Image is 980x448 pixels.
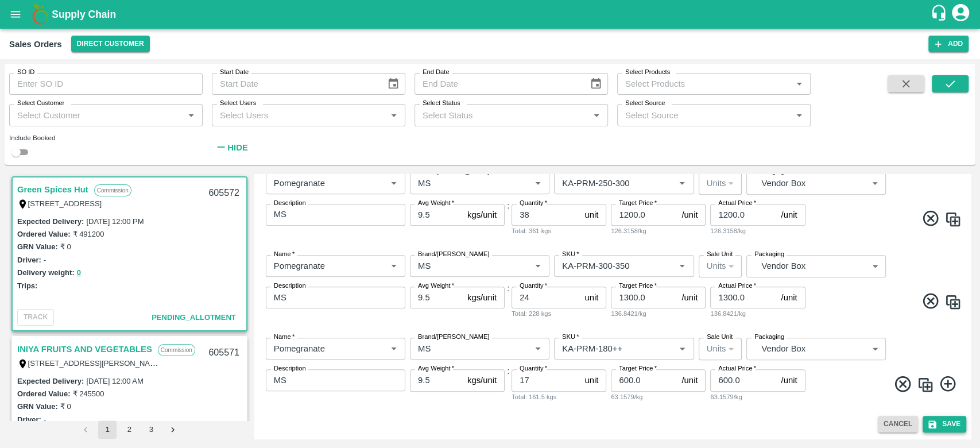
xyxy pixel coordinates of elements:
[274,292,397,304] textarea: MS
[707,333,733,342] label: Sale Unit
[77,267,81,280] button: 0
[29,3,52,26] img: logo
[418,250,489,259] label: Brand/[PERSON_NAME]
[512,287,580,308] input: 0.0
[72,230,104,238] label: ₹ 491200
[410,369,463,391] input: 0.0
[227,143,247,152] strong: Hide
[707,250,733,259] label: Sale Unit
[220,99,256,108] label: Select Users
[562,333,579,342] label: SKU
[13,107,180,122] input: Select Customer
[467,291,497,304] p: kgs/unit
[259,163,966,246] div: :
[467,374,497,387] p: kgs/unit
[17,217,84,226] label: Expected Delivery :
[120,420,138,439] button: Go to page 2
[98,420,117,439] button: page 1
[710,308,805,319] div: 136.8421/kg
[418,107,586,122] input: Select Status
[274,281,306,291] label: Description
[274,250,295,259] label: Name
[17,281,37,290] label: Trips:
[675,341,690,356] button: Open
[792,108,807,123] button: Open
[792,76,807,91] button: Open
[611,226,706,236] div: 126.3158/kg
[625,99,665,108] label: Select Source
[17,242,58,251] label: GRN Value:
[950,2,971,26] div: account of current user
[44,415,46,424] label: -
[761,342,867,355] p: Vendor Box
[28,358,164,368] label: [STREET_ADDRESS][PERSON_NAME]
[152,313,236,322] span: Pending_Allotment
[781,291,797,304] p: /unit
[878,416,918,432] button: Cancel
[562,167,579,176] label: SKU
[530,176,545,191] button: Open
[52,9,116,20] b: Supply Chain
[625,68,670,77] label: Select Products
[761,177,867,190] p: Vendor Box
[17,402,58,411] label: GRN Value:
[17,182,88,197] a: Green Spices Hut
[415,73,580,95] input: End Date
[17,415,41,424] label: Driver:
[274,364,306,373] label: Description
[17,230,70,238] label: Ordered Value:
[17,342,152,357] a: INIYA FRUITS AND VEGETABLES
[202,339,246,366] div: 605571
[619,364,657,373] label: Target Price
[60,402,71,411] label: ₹ 0
[718,281,756,291] label: Actual Price
[9,73,203,95] input: Enter SO ID
[512,204,580,226] input: 0.0
[718,199,756,208] label: Actual Price
[142,420,160,439] button: Go to page 3
[386,341,401,356] button: Open
[71,36,150,52] button: Select DC
[754,333,784,342] label: Packaging
[386,176,401,191] button: Open
[917,376,934,393] img: CloneIcon
[923,416,966,432] button: Save
[28,199,102,208] label: [STREET_ADDRESS]
[413,258,512,273] input: Create Brand/Marka
[621,76,788,91] input: Select Products
[17,377,84,385] label: Expected Delivery :
[86,377,143,385] label: [DATE] 12:00 AM
[707,342,726,355] p: Units
[259,329,966,411] div: :
[164,420,182,439] button: Go to next page
[467,208,497,221] p: kgs/unit
[520,281,547,291] label: Quantity
[274,333,295,342] label: Name
[675,176,690,191] button: Open
[754,167,784,176] label: Packaging
[754,250,784,259] label: Packaging
[781,374,797,387] p: /unit
[557,341,656,356] input: SKU
[557,258,656,273] input: SKU
[619,199,657,208] label: Target Price
[707,167,733,176] label: Sale Unit
[520,364,547,373] label: Quantity
[520,199,547,208] label: Quantity
[621,107,788,122] input: Select Source
[2,1,29,28] button: open drawer
[52,6,930,22] a: Supply Chain
[681,208,698,221] p: /unit
[589,108,604,123] button: Open
[585,73,607,95] button: Choose date
[382,73,404,95] button: Choose date
[584,374,598,387] p: unit
[60,242,71,251] label: ₹ 0
[17,389,70,398] label: Ordered Value:
[512,369,580,391] input: 0.0
[418,199,454,208] label: Avg Weight
[17,268,75,277] label: Delivery weight:
[944,211,962,228] img: CloneIcon
[611,392,706,402] div: 63.1579/kg
[386,108,401,123] button: Open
